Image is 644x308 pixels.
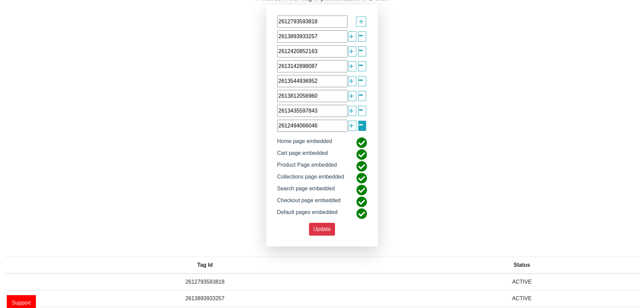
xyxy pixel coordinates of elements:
td: 2612793593818 [5,274,405,290]
input: paste your tag id here [277,45,348,57]
span: - [358,52,364,76]
div: Product Page embedded [272,161,342,173]
span: + [349,104,354,117]
span: - [358,23,364,47]
input: paste your tag id here [277,120,348,132]
span: + [349,75,354,88]
input: paste your tag id here [277,16,348,28]
div: Collections page embedded [272,173,349,185]
div: Default pages embedded [272,208,343,220]
span: + [359,15,364,28]
span: + [349,45,354,58]
span: - [358,67,364,91]
input: paste your tag id here [277,60,348,72]
th: Tag Id [5,257,405,274]
div: Search page embedded [272,185,340,196]
td: ACTIVE [405,290,639,307]
button: Update [309,223,335,236]
div: Home page embedded [272,137,337,149]
input: paste your tag id here [277,105,348,117]
span: - [358,38,364,62]
span: + [349,119,354,132]
span: + [349,30,354,43]
input: paste your tag id here [277,30,348,43]
span: - [358,97,364,121]
span: + [349,60,354,73]
span: + [349,90,354,102]
span: - [358,82,364,106]
span: - [358,112,364,136]
div: Cart page embedded [272,149,333,161]
td: 2613893933257 [5,290,405,307]
td: ACTIVE [405,274,639,290]
input: paste your tag id here [277,75,348,87]
div: Checkout page embedded [272,196,346,208]
input: paste your tag id here [277,90,348,102]
span: Update [313,226,331,232]
th: Status [405,257,639,274]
